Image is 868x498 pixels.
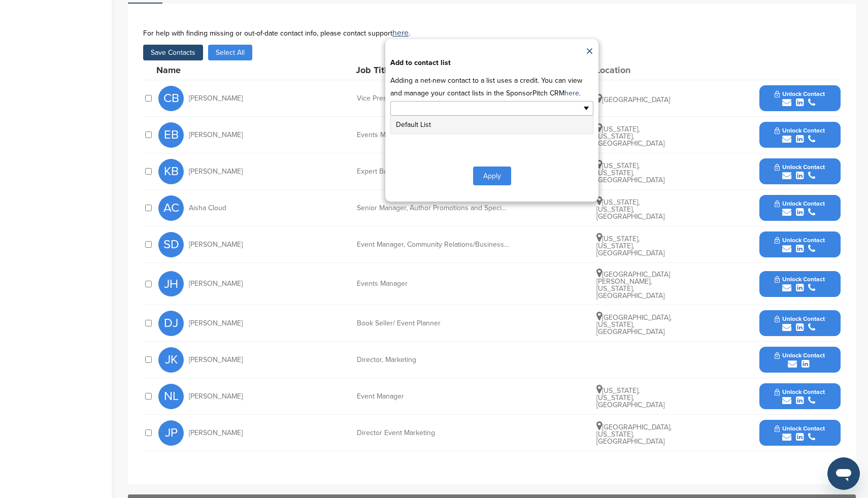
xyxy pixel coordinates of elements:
span: [PERSON_NAME] [189,241,243,248]
span: Unlock Contact [775,276,825,283]
span: Unlock Contact [775,90,825,97]
span: [GEOGRAPHIC_DATA][PERSON_NAME], [US_STATE], [GEOGRAPHIC_DATA] [596,270,670,300]
span: Unlock Contact [775,388,825,395]
div: Director Event Marketing [357,429,509,437]
span: [US_STATE], [US_STATE], [GEOGRAPHIC_DATA] [596,198,664,221]
span: JP [158,420,184,446]
button: Unlock Contact [762,120,837,150]
span: [US_STATE], [US_STATE], [GEOGRAPHIC_DATA] [596,386,664,409]
a: × [586,44,593,59]
span: DJ [158,311,184,336]
span: EB [158,122,184,148]
button: Unlock Contact [762,83,837,114]
span: NL [158,384,184,409]
div: Senior Manager, Author Promotions and Special Events [357,205,509,212]
span: JK [158,347,184,373]
span: CB [158,86,184,111]
span: Unlock Contact [775,127,825,134]
a: here [392,28,409,38]
a: here [564,89,579,97]
button: Unlock Contact [762,308,837,339]
div: Add to contact list [390,59,593,67]
span: [GEOGRAPHIC_DATA], [US_STATE], [GEOGRAPHIC_DATA] [596,423,672,446]
button: Unlock Contact [762,156,837,187]
p: Adding a net-new contact to a list uses a credit. You can view and manage your contact lists in t... [390,74,593,99]
span: Unlock Contact [775,352,825,359]
span: [PERSON_NAME] [189,356,243,363]
button: Unlock Contact [762,381,837,412]
button: Unlock Contact [762,345,837,375]
span: [PERSON_NAME] [189,320,243,327]
button: Unlock Contact [762,193,837,223]
div: Event Manager, Community Relations/Business Development [357,241,509,248]
div: Events Manager [357,280,509,287]
span: JH [158,271,184,296]
span: SD [158,232,184,257]
span: KB [158,159,184,184]
button: Unlock Contact [762,418,837,448]
button: Apply [473,167,511,185]
iframe: Button to launch messaging window [827,457,860,490]
span: [PERSON_NAME] [189,280,243,287]
li: Default List [391,116,593,134]
span: Unlock Contact [775,200,825,207]
span: Unlock Contact [775,315,825,322]
span: [US_STATE], [US_STATE], [GEOGRAPHIC_DATA] [596,235,664,257]
span: [PERSON_NAME] [189,393,243,400]
button: Unlock Contact [762,229,837,260]
span: Aisha Cloud [189,205,226,212]
span: Unlock Contact [775,163,825,171]
span: Unlock Contact [775,425,825,432]
span: AC [158,195,184,221]
span: [PERSON_NAME] [189,429,243,437]
div: Book Seller/ Event Planner [357,320,509,327]
div: Event Manager [357,393,509,400]
span: [GEOGRAPHIC_DATA], [US_STATE], [GEOGRAPHIC_DATA] [596,313,672,336]
span: Unlock Contact [775,237,825,244]
button: Unlock Contact [762,269,837,299]
div: Director, Marketing [357,356,509,363]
